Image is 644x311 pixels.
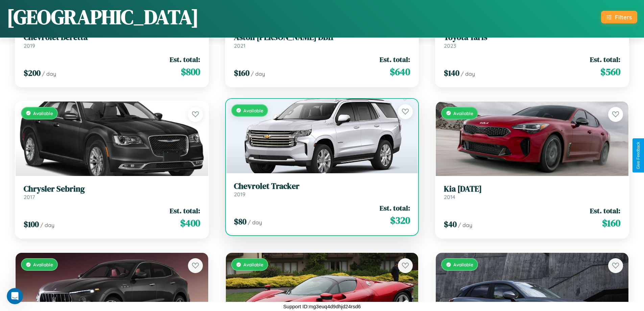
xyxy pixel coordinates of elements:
span: $ 80 [234,216,246,227]
span: $ 140 [444,67,459,79]
span: Available [453,110,473,116]
span: $ 800 [181,65,200,79]
h3: Aston [PERSON_NAME] DB11 [234,32,410,42]
h3: Chevrolet Beretta [24,32,200,42]
a: Chrysler Sebring2017 [24,184,200,201]
span: 2019 [24,42,35,49]
a: Aston [PERSON_NAME] DB112021 [234,32,410,49]
span: $ 100 [24,219,39,230]
span: $ 320 [390,214,410,227]
span: $ 160 [234,67,249,79]
div: Give Feedback [636,142,641,169]
span: / day [42,70,56,77]
span: Available [453,262,473,267]
span: / day [461,70,475,77]
span: Est. total: [590,206,620,216]
h1: [GEOGRAPHIC_DATA] [7,3,199,31]
a: Chevrolet Tracker2019 [234,181,410,198]
span: Est. total: [380,54,410,64]
span: Available [243,108,263,113]
h3: Chrysler Sebring [24,184,200,194]
iframe: Intercom live chat [7,288,23,304]
span: / day [458,222,472,228]
div: Filters [615,14,632,21]
span: $ 640 [390,65,410,79]
span: 2014 [444,194,455,200]
a: Toyota Yaris2023 [444,32,620,49]
a: Chevrolet Beretta2019 [24,32,200,49]
span: 2023 [444,42,456,49]
span: / day [251,70,265,77]
span: Est. total: [170,54,200,64]
span: Available [33,110,53,116]
span: Available [243,262,263,267]
span: Est. total: [170,206,200,216]
span: Est. total: [380,203,410,213]
p: Support ID: mg3euq4d9dhjd24rsd6 [283,302,361,311]
span: Available [33,262,53,267]
h3: Toyota Yaris [444,32,620,42]
span: $ 400 [180,216,200,230]
span: Est. total: [590,54,620,64]
span: 2019 [234,191,245,198]
span: $ 160 [602,216,620,230]
span: $ 40 [444,219,457,230]
span: / day [40,222,54,228]
h3: Chevrolet Tracker [234,181,410,191]
span: / day [248,219,262,226]
span: 2017 [24,194,35,200]
span: $ 200 [24,67,41,79]
a: Kia [DATE]2014 [444,184,620,201]
span: $ 560 [600,65,620,79]
h3: Kia [DATE] [444,184,620,194]
button: Filters [601,11,637,23]
span: 2021 [234,42,245,49]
